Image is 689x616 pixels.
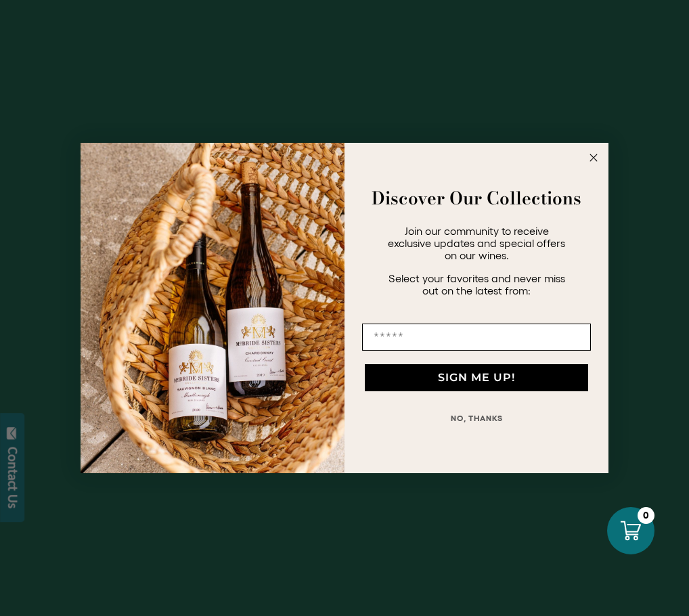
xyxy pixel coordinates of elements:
img: 42653730-7e35-4af7-a99d-12bf478283cf.jpeg [81,143,344,473]
button: NO, THANKS [362,405,591,432]
div: 0 [638,507,654,524]
button: SIGN ME UP! [365,364,588,391]
input: Email [362,324,591,351]
span: Join our community to receive exclusive updates and special offers on our wines. [388,225,565,261]
span: Select your favorites and never miss out on the latest from: [388,272,565,296]
strong: Discover Our Collections [372,185,581,211]
button: Close dialog [585,150,602,166]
